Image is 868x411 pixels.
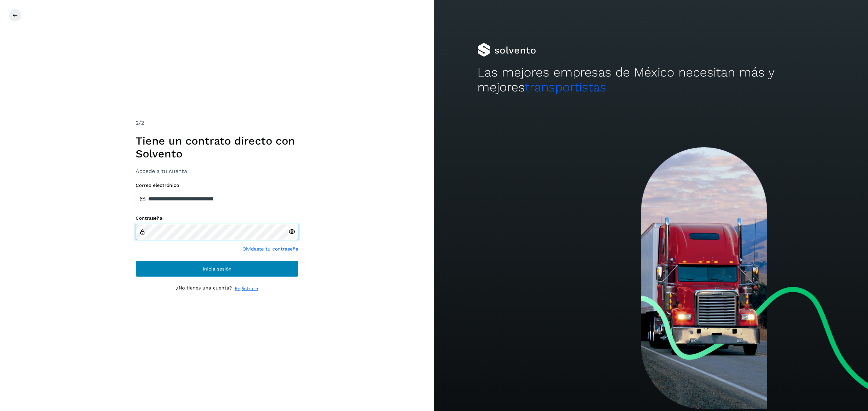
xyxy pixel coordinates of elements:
label: Contraseña [136,215,298,221]
button: Inicia sesión [136,261,298,277]
a: Regístrate [235,285,258,292]
a: Olvidaste tu contraseña [242,245,298,253]
span: transportistas [525,80,606,94]
div: /2 [136,119,298,127]
h3: Accede a tu cuenta [136,168,298,174]
p: ¿No tienes una cuenta? [176,285,232,292]
label: Correo electrónico [136,182,298,188]
h2: Las mejores empresas de México necesitan más y mejores [477,65,825,95]
span: Inicia sesión [203,266,232,271]
h1: Tiene un contrato directo con Solvento [136,134,298,160]
span: 2 [136,120,139,126]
